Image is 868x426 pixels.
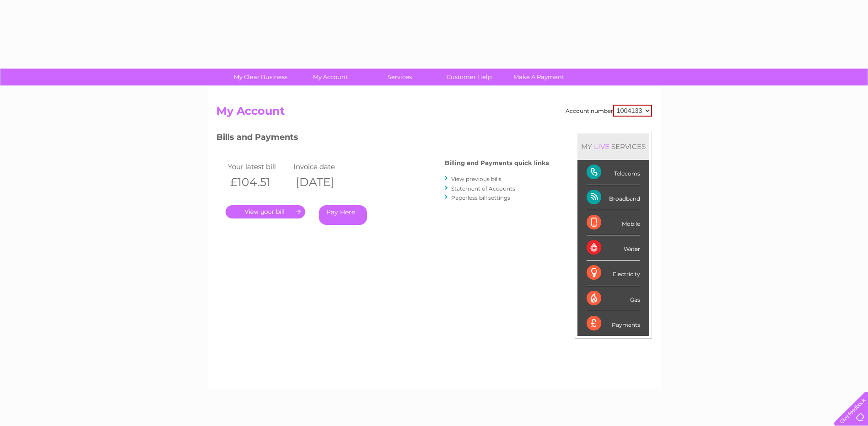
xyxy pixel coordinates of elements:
[226,160,291,173] td: Your latest bill
[451,194,510,201] a: Paperless bill settings
[577,133,649,160] div: MY SERVICES
[291,160,357,173] td: Invoice date
[431,69,507,85] a: Customer Help
[216,105,652,122] h2: My Account
[587,160,640,185] div: Telecoms
[216,131,549,147] h3: Bills and Payments
[587,235,640,261] div: Water
[292,69,368,85] a: My Account
[226,205,305,218] a: .
[501,69,577,85] a: Make A Payment
[587,311,640,336] div: Payments
[587,210,640,235] div: Mobile
[587,286,640,311] div: Gas
[566,105,652,117] div: Account number
[362,69,437,85] a: Services
[319,205,367,225] a: Pay Here
[451,185,515,192] a: Statement of Accounts
[451,176,501,182] a: View previous bills
[592,142,611,151] div: LIVE
[587,185,640,210] div: Broadband
[226,173,291,192] th: £104.51
[223,69,298,85] a: My Clear Business
[445,160,549,166] h4: Billing and Payments quick links
[587,261,640,286] div: Electricity
[291,173,357,192] th: [DATE]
